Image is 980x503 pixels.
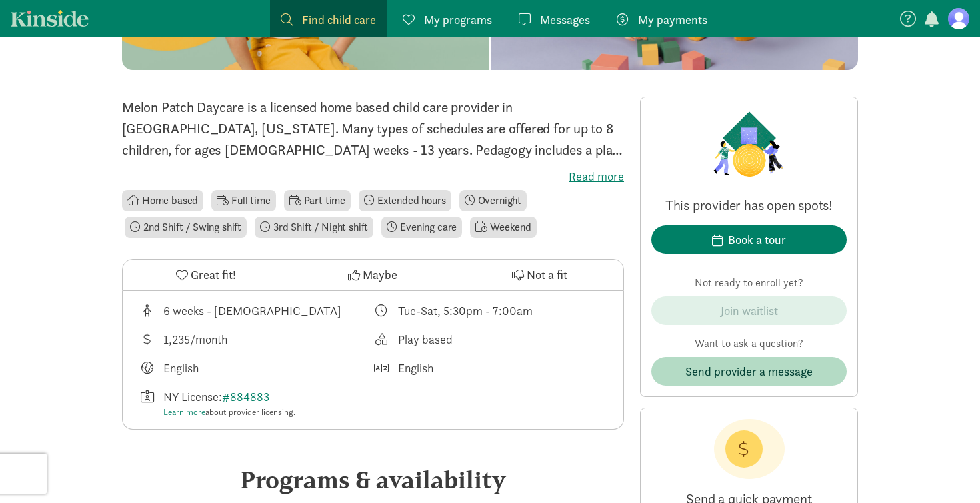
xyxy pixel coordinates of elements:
div: Average tuition for this program [139,330,373,348]
li: Evening care [381,217,462,238]
p: Melon Patch Daycare is a licensed home based child care provider in [GEOGRAPHIC_DATA], [US_STATE]... [122,97,624,161]
div: Languages taught [139,359,373,377]
li: Extended hours [359,190,451,211]
div: This provider's education philosophy [373,330,608,348]
span: Find child care [302,11,376,29]
a: Kinside [11,10,89,27]
li: 3rd Shift / Night shift [255,217,373,238]
button: Send provider a message [651,357,847,386]
button: Book a tour [651,225,847,254]
div: English [398,359,433,377]
div: License number [139,388,373,419]
div: Play based [398,330,453,348]
li: Overnight [459,190,527,211]
li: 2nd Shift / Swing shift [125,217,247,238]
span: Send provider a message [685,362,813,380]
div: Languages spoken [373,359,608,377]
div: English [163,359,199,377]
button: Maybe [289,260,456,290]
div: 6 weeks - [DEMOGRAPHIC_DATA] [163,302,341,320]
li: Part time [284,190,351,211]
label: Read more [122,169,624,185]
p: This provider has open spots! [651,196,847,215]
div: NY License: [163,388,295,419]
span: Maybe [363,266,397,284]
span: Not a fit [527,266,567,284]
div: Programs & availability [122,462,624,498]
div: about provider licensing. [163,406,295,419]
button: Join waitlist [651,296,847,325]
button: Not a fit [457,260,623,290]
div: Tue-Sat, 5:30pm - 7:00am [398,302,533,320]
div: Age range for children that this provider cares for [139,302,373,320]
img: Provider logo [710,108,787,180]
li: Full time [211,190,275,211]
p: Want to ask a question? [651,336,847,352]
div: Join waitlist [721,302,778,320]
div: Class schedule [373,302,608,320]
div: 1,235/month [163,330,227,348]
button: Great fit! [123,260,289,290]
div: Book a tour [728,231,786,249]
p: Not ready to enroll yet? [651,275,847,291]
li: Home based [122,190,203,211]
a: #884883 [222,389,269,404]
li: Weekend [470,217,537,238]
span: My programs [424,11,492,29]
a: Learn more [163,406,205,418]
span: Messages [540,11,590,29]
span: My payments [638,11,707,29]
span: Great fit! [191,266,236,284]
